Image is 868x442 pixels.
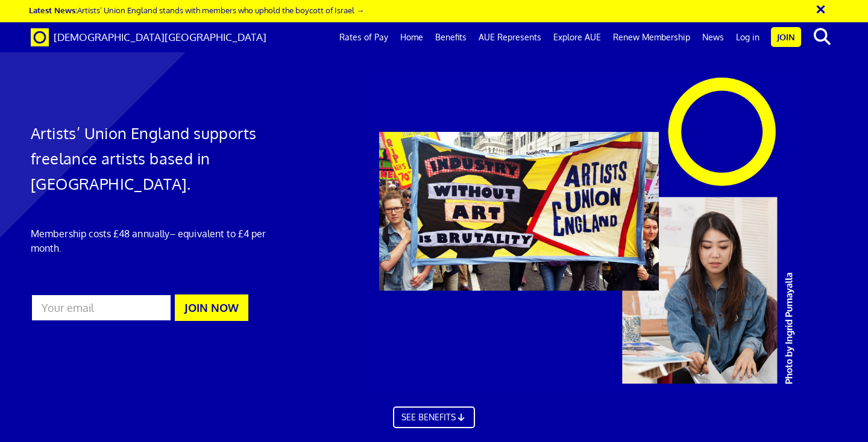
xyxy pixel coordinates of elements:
button: search [804,24,840,49]
a: Log in [730,22,766,52]
a: Rates of Pay [333,22,394,52]
strong: Latest News: [29,5,77,15]
a: Explore AUE [547,22,607,52]
button: JOIN NOW [175,294,248,321]
a: SEE BENEFITS [393,406,475,428]
p: Membership costs £48 annually – equivalent to £4 per month. [31,226,288,255]
a: Join [771,27,801,47]
a: Renew Membership [607,22,696,52]
input: Your email [31,294,172,322]
h1: Artists’ Union England supports freelance artists based in [GEOGRAPHIC_DATA]. [31,120,288,196]
a: Brand [DEMOGRAPHIC_DATA][GEOGRAPHIC_DATA] [22,22,275,52]
span: [DEMOGRAPHIC_DATA][GEOGRAPHIC_DATA] [54,31,266,43]
a: Latest News:Artists’ Union England stands with members who uphold the boycott of Israel → [29,5,364,15]
a: Home [394,22,429,52]
a: Benefits [429,22,473,52]
a: AUE Represents [473,22,547,52]
a: News [696,22,730,52]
